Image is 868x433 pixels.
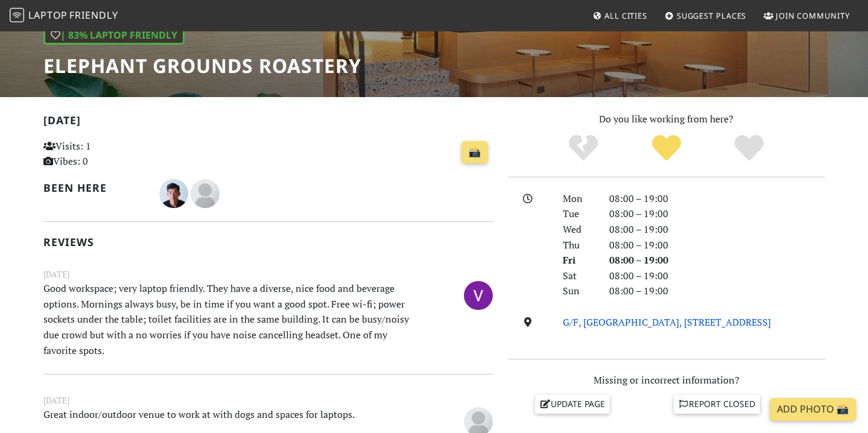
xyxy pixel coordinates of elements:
[43,139,184,169] p: Visits: 1 Vibes: 0
[556,253,601,268] div: Fri
[36,394,501,407] small: [DATE]
[588,5,652,27] a: All Cities
[677,10,747,21] span: Suggest Places
[43,182,145,194] h2: Been here
[69,8,118,22] span: Friendly
[708,133,791,163] div: Definitely!
[602,268,832,284] div: 08:00 – 19:00
[759,5,855,27] a: Join Community
[604,10,647,21] span: All Cities
[602,238,832,253] div: 08:00 – 19:00
[10,5,118,27] a: LaptopFriendly LaptopFriendly
[674,395,761,413] a: Report closed
[464,288,493,301] span: For your Info
[602,253,832,268] div: 08:00 – 19:00
[602,283,832,299] div: 08:00 – 19:00
[43,26,185,45] div: | 83% Laptop Friendly
[776,10,850,21] span: Join Community
[556,268,601,284] div: Sat
[542,133,625,163] div: No
[556,222,601,238] div: Wed
[191,186,220,199] span: Brent Deverman
[508,112,825,127] p: Do you like working from here?
[464,281,493,310] img: 5983-v.jpg
[191,179,220,208] img: blank-535327c66bd565773addf3077783bbfce4b00ec00e9fd257753287c682c7fa38.png
[28,8,68,22] span: Laptop
[556,206,601,222] div: Tue
[508,373,825,388] p: Missing or incorrect information?
[660,5,752,27] a: Suggest Places
[461,141,488,164] a: 📸
[556,191,601,207] div: Mon
[563,315,771,329] a: G/F, [GEOGRAPHIC_DATA], [STREET_ADDRESS]
[625,133,708,163] div: Yes
[43,114,493,131] h2: [DATE]
[464,414,493,427] span: Brent Deverman
[36,268,501,281] small: [DATE]
[159,186,191,199] span: Jack Law
[602,222,832,238] div: 08:00 – 19:00
[535,395,610,413] a: Update page
[602,206,832,222] div: 08:00 – 19:00
[602,191,832,207] div: 08:00 – 19:00
[36,281,423,358] p: Good workspace; very laptop friendly. They have a diverse, nice food and beverage options. Mornin...
[10,8,24,22] img: LaptopFriendly
[43,54,361,77] h1: Elephant Grounds Roastery
[159,179,188,208] img: 5361-jack.jpg
[43,236,493,248] h2: Reviews
[556,283,601,299] div: Sun
[556,238,601,253] div: Thu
